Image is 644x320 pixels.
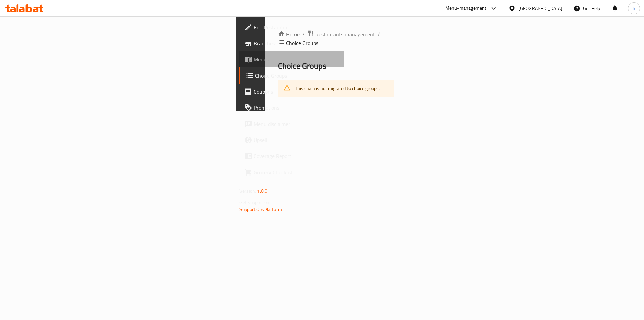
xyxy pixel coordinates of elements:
[239,51,344,67] a: Menus
[254,88,338,96] span: Coupons
[254,104,338,112] span: Promotions
[239,132,344,148] a: Upsell
[257,187,267,195] span: 1.0.0
[518,5,562,12] div: [GEOGRAPHIC_DATA]
[239,187,256,195] span: Version:
[239,148,344,164] a: Coverage Report
[239,19,344,35] a: Edit Restaurant
[254,39,338,47] span: Branches
[315,30,375,38] span: Restaurants management
[254,168,338,176] span: Grocery Checklist
[239,100,344,116] a: Promotions
[239,84,344,100] a: Coupons
[254,55,338,63] span: Menus
[254,152,338,160] span: Coverage Report
[255,72,338,80] span: Choice Groups
[633,5,635,12] span: h
[239,164,344,180] a: Grocery Checklist
[239,67,344,84] a: Choice Groups
[378,30,380,38] li: /
[239,198,270,207] span: Get support on:
[254,120,338,128] span: Menu disclaimer
[239,205,282,214] a: Support.OpsPlatform
[254,136,338,144] span: Upsell
[445,4,487,12] div: Menu-management
[239,35,344,51] a: Branches
[239,116,344,132] a: Menu disclaimer
[254,23,338,31] span: Edit Restaurant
